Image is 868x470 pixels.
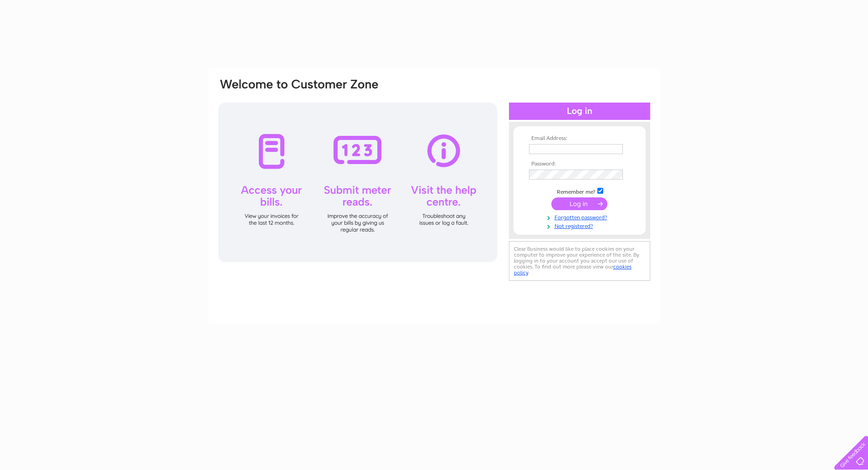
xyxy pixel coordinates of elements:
[514,263,632,276] a: cookies policy
[529,212,632,221] a: Forgotten password?
[527,186,632,196] td: Remember me?
[527,161,632,167] th: Password:
[529,221,632,230] a: Not registered?
[509,241,650,281] div: Clear Business would like to place cookies on your computer to improve your experience of the sit...
[551,197,607,210] input: Submit
[527,135,632,142] th: Email Address:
